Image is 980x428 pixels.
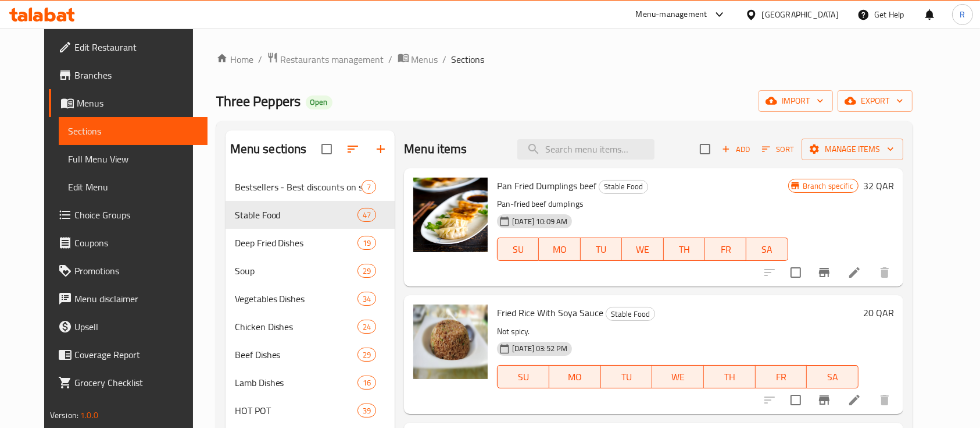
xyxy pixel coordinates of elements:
[357,264,376,278] div: items
[68,180,199,194] span: Edit Menu
[759,90,833,112] button: import
[847,393,861,407] a: Edit menu item
[235,376,357,390] span: Lamb Dishes
[357,292,376,306] div: items
[810,259,838,286] button: Branch-specific-item
[627,241,659,258] span: WE
[314,137,339,161] span: Select all sections
[216,52,913,67] nav: breadcrumb
[362,182,375,193] span: 7
[362,180,376,194] div: items
[226,341,395,369] div: Beef Dishes29
[235,264,357,278] div: Soup
[49,257,208,285] a: Promotions
[235,292,357,306] span: Vegetables Dishes
[657,369,699,385] span: WE
[413,178,488,252] img: Pan Fried Dumplings beef
[357,236,376,250] div: items
[539,238,580,261] button: MO
[74,40,199,54] span: Edit Restaurant
[59,117,208,145] a: Sections
[74,348,199,362] span: Coverage Report
[226,257,395,285] div: Soup29
[664,238,705,261] button: TH
[216,88,301,114] span: Three Peppers
[49,313,208,341] a: Upsell
[358,238,375,249] span: 19
[717,140,754,158] span: Add item
[235,320,357,334] span: Chicken Dishes
[710,241,742,258] span: FR
[502,369,545,385] span: SU
[226,397,395,425] div: HOT POT39
[863,178,894,194] h6: 32 QAR
[216,52,253,66] a: Home
[704,365,756,388] button: TH
[74,68,199,82] span: Branches
[226,201,395,229] div: Stable Food47
[398,52,438,67] a: Menus
[226,313,395,341] div: Chicken Dishes24
[746,238,788,261] button: SA
[358,377,375,388] span: 16
[358,349,375,360] span: 29
[49,341,208,369] a: Coverage Report
[49,61,208,89] a: Branches
[404,140,467,158] h2: Menu items
[357,208,376,222] div: items
[339,135,367,163] span: Sort sections
[413,305,488,379] img: Fried Rice With Soya Sauce
[358,321,375,333] span: 24
[599,180,648,194] div: Stable Food
[960,8,965,21] span: R
[357,348,376,362] div: items
[49,229,208,257] a: Coupons
[871,259,899,286] button: delete
[74,376,199,390] span: Grocery Checklist
[235,208,357,222] span: Stable Food
[705,238,746,261] button: FR
[622,238,663,261] button: WE
[601,365,653,388] button: TU
[497,304,603,321] span: Fried Rice With Soya Sauce
[811,142,894,157] span: Manage items
[358,210,375,221] span: 47
[847,266,861,280] a: Edit menu item
[717,140,754,158] button: Add
[77,96,199,110] span: Menus
[549,365,601,388] button: MO
[74,320,199,334] span: Upsell
[235,236,357,250] span: Deep Fried Dishes
[810,386,838,414] button: Branch-specific-item
[258,52,262,66] li: /
[693,137,717,161] span: Select section
[226,285,395,313] div: Vegetables Dishes34
[226,369,395,397] div: Lamb Dishes16
[507,343,572,354] span: [DATE] 03:52 PM
[811,369,854,385] span: SA
[497,177,596,194] span: Pan Fried Dumplings beef
[863,305,894,321] h6: 20 QAR
[784,260,808,285] span: Select to update
[798,181,858,192] span: Branch specific
[357,376,376,390] div: items
[74,236,199,250] span: Coupons
[759,140,797,158] button: Sort
[412,52,438,66] span: Menus
[226,173,395,201] div: Bestsellers - Best discounts on selected items7
[606,369,648,385] span: TU
[358,293,375,305] span: 34
[389,52,393,66] li: /
[517,139,654,160] input: search
[230,140,307,158] h2: Menu sections
[367,135,395,163] button: Add section
[636,8,707,22] div: Menu-management
[652,365,704,388] button: WE
[306,95,332,109] div: Open
[756,365,807,388] button: FR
